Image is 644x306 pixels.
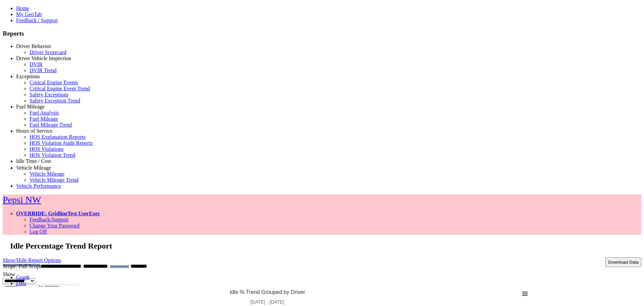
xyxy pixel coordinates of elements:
[16,55,71,61] a: Driver Vehicle Inspection
[16,274,30,280] a: Graph
[30,61,43,67] a: DVIR
[39,284,43,290] span: to
[30,134,86,140] a: HOS Explanation Reports
[3,271,15,277] label: Show
[16,104,45,110] a: Fuel Mileage
[16,43,51,49] a: Driver Behavior
[3,263,42,269] span: Scope: Full Scope
[30,177,78,183] a: Vehicle Mileage Trend
[3,256,61,265] a: Show/Hide Report Options
[16,17,58,23] a: Feedback / Support
[30,122,72,128] a: Fuel Mileage Trend
[16,74,40,79] a: Exceptions
[10,242,641,251] h2: Idle Percentage Trend Report
[3,30,641,37] h3: Reports
[30,171,64,177] a: Vehicle Mileage
[3,194,41,205] a: Pepsi NW
[30,98,80,103] a: Safety Exception Trend
[30,92,68,97] a: Safety Exceptions
[30,86,90,91] a: Critical Engine Event Trend
[30,140,93,146] a: HOS Violation Audit Reports
[16,158,51,164] a: Idle Time / Cost
[30,80,78,85] a: Critical Engine Events
[16,5,29,11] a: Home
[230,289,306,295] tspan: Idle % Trend Grouped by Driver
[30,223,79,228] a: Change Your Password
[30,229,47,234] a: Log Off
[30,217,68,222] a: Feedback/Support
[30,146,63,152] a: HOS Violations
[30,152,75,158] a: HOS Violation Trend
[16,128,52,134] a: Hours of Service
[16,11,42,17] a: My GeoTab
[30,164,49,170] a: Idle Cost
[30,116,58,122] a: Fuel Mileage
[16,183,61,189] a: Vehicle Performance
[16,165,51,171] a: Vehicle Mileage
[30,110,59,116] a: Fuel Analysis
[605,257,641,267] button: Download Data
[30,49,66,55] a: Driver Scorecard
[16,211,100,216] a: OVERRIDE: GridlineTest UserExec
[16,280,26,286] a: Data
[30,68,56,73] a: DVIR Trend
[251,299,284,305] tspan: [DATE] - [DATE]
